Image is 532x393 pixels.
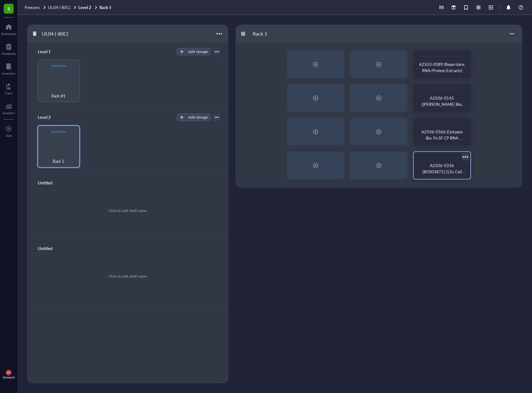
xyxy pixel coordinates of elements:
[51,93,66,99] span: Rack #1
[2,42,16,55] a: Notebook
[53,158,64,165] span: Rack 5
[5,81,12,95] a: Core
[2,52,16,55] div: Notebook
[2,62,15,75] a: Inventory
[188,114,208,120] div: Add storage
[48,5,77,10] a: UL04 (-80C)
[2,71,15,75] div: Inventory
[35,113,72,122] div: Level 2
[7,372,10,374] span: DW
[177,48,211,55] button: Add storage
[39,28,76,39] div: UL04 (-80C)
[188,49,208,54] div: Add storage
[78,5,113,10] a: Level 2Rack 5
[419,61,466,73] span: A2503-0089 (Repertoire; RNA/Protein Extracts)
[422,95,466,113] span: A2506-0145 ([PERSON_NAME] Bio; Protein/WB RTU)
[25,4,40,10] span: Freezers
[109,274,147,279] div: Click to add shelf name
[35,179,72,187] div: Untitled
[25,5,47,10] a: Freezers
[2,101,15,115] a: Analytics
[48,4,70,10] span: UL04 (-80C)
[3,375,15,379] div: Account
[6,134,12,137] div: Add
[1,22,16,36] a: Dashboard
[177,114,211,121] button: Add storage
[5,91,12,95] div: Core
[422,162,466,181] span: A2506-0336 [BOS03871] (12x Cell Lysates, 2x Ab for WB)
[35,244,72,253] div: Untitled
[421,129,463,147] span: A2506-0366 (Outpace Bio; 9x SF CP RNA Extracts)
[250,28,287,39] div: Rack 5
[7,5,10,12] span: S
[109,208,147,214] div: Click to add shelf name
[1,32,16,36] div: Dashboard
[35,47,72,56] div: Level 1
[2,111,15,115] div: Analytics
